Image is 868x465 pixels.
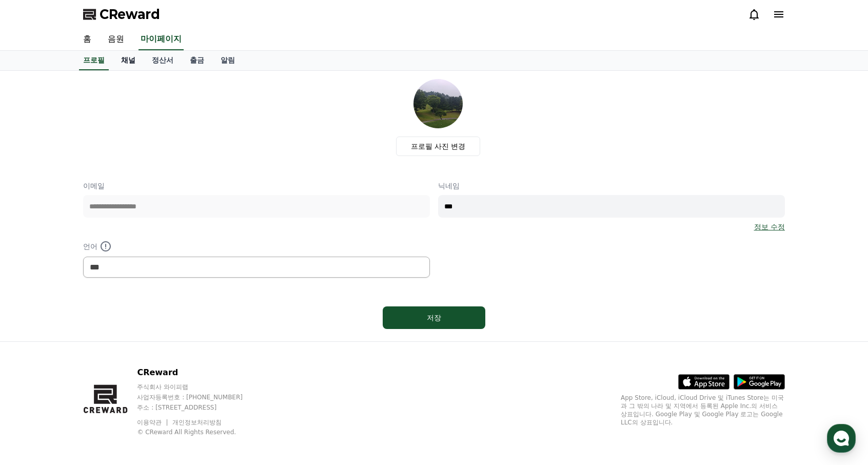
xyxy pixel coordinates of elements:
p: © CReward All Rights Reserved. [137,428,262,436]
label: 프로필 사진 변경 [396,137,481,156]
p: 주식회사 와이피랩 [137,383,262,391]
a: 마이페이지 [139,29,184,50]
a: 정산서 [144,51,182,70]
span: 대화 [94,341,106,350]
a: 이용약관 [137,419,169,426]
p: 닉네임 [438,181,785,191]
p: 언어 [83,240,430,253]
p: 이메일 [83,181,430,191]
span: 설정 [159,341,171,349]
span: CReward [100,6,160,23]
p: 사업자등록번호 : [PHONE_NUMBER] [137,393,262,401]
a: 홈 [75,29,100,50]
a: 알림 [212,51,243,70]
a: 설정 [132,325,197,351]
span: 홈 [32,341,38,349]
a: 개인정보처리방침 [172,419,222,426]
a: 채널 [113,51,144,70]
p: 주소 : [STREET_ADDRESS] [137,403,262,412]
a: 정보 수정 [754,222,785,232]
a: 프로필 [79,51,109,70]
a: 홈 [3,325,68,351]
div: 저장 [403,313,465,323]
a: CReward [83,6,160,23]
button: 저장 [383,306,485,329]
a: 출금 [182,51,212,70]
img: profile_image [413,79,463,128]
p: CReward [137,366,262,379]
a: 대화 [68,325,132,351]
p: App Store, iCloud, iCloud Drive 및 iTunes Store는 미국과 그 밖의 나라 및 지역에서 등록된 Apple Inc.의 서비스 상표입니다. Goo... [621,394,785,427]
a: 음원 [100,29,132,50]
